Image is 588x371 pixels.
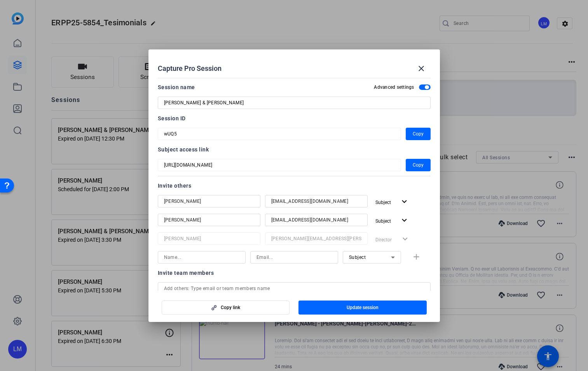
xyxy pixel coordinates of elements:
input: Name... [164,197,254,206]
input: Add others: Type email or team members name [164,284,424,293]
input: Email... [271,215,361,225]
input: Email... [271,234,361,243]
input: Name... [164,234,254,243]
span: Copy [413,160,424,170]
span: Copy [413,129,424,139]
input: Session OTP [164,129,395,139]
mat-icon: expand_more [400,197,409,207]
div: Session ID [158,114,431,123]
span: Update session [347,304,379,311]
input: Session OTP [164,160,395,170]
mat-icon: close [417,64,426,73]
span: Subject [375,200,391,205]
button: Subject [372,214,412,228]
input: Email... [271,197,361,206]
span: Copy link [221,304,240,311]
input: Email... [256,253,332,262]
input: Name... [164,253,239,262]
span: Subject [349,255,366,260]
button: Copy [406,159,431,171]
h2: Advanced settings [374,84,414,90]
mat-icon: expand_more [400,216,409,225]
button: Subject [372,195,412,209]
div: Invite team members [158,268,431,278]
div: Invite others [158,181,431,190]
input: Name... [164,215,254,225]
input: Enter Session Name [164,98,424,107]
button: Update session [298,301,427,315]
span: Subject [375,218,391,224]
div: Capture Pro Session [158,59,431,78]
div: Session name [158,83,195,92]
div: Subject access link [158,145,431,154]
button: Copy link [162,301,290,315]
button: Copy [406,128,431,140]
